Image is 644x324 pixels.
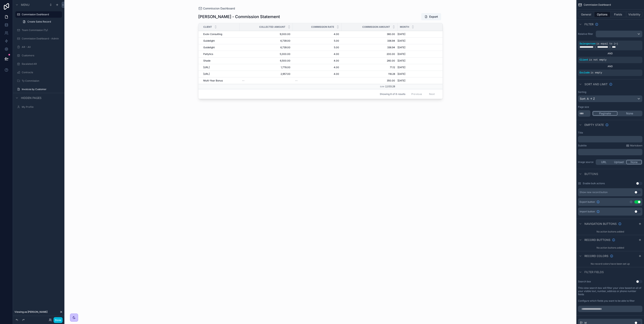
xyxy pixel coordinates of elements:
div: No action buttons added [576,245,644,251]
span: Markdown [630,144,642,147]
a: Create Sales Record [20,19,62,25]
span: [URL] [203,72,210,76]
span: 118.28 [344,72,395,76]
button: Sort: A -> Z [578,95,642,102]
span: 336.94 [344,46,395,49]
span: 1,778.00 [242,66,290,69]
div: Show new record button [580,191,608,194]
button: Fields [610,12,626,17]
span: 5.00 [295,39,339,42]
span: Month [400,25,409,29]
span: Buttons [584,172,598,176]
span: Guidelight [203,39,215,42]
label: Invoices by Customer [22,88,60,91]
button: Paginate [593,111,617,116]
span: Navigation buttons [584,222,617,226]
a: Commission Dashboard - Admin [22,37,60,40]
label: Configure which fields you want to be able to filter [578,299,635,302]
span: 4.00 [295,66,339,69]
span: [DATE] [397,33,405,36]
span: is not empty [589,59,606,61]
button: URL [596,160,611,164]
span: Commission Amount [362,25,390,29]
div: scrollable content [578,136,642,142]
span: [DATE] [397,66,405,69]
button: Visibility [626,12,642,17]
label: Commission Dashboard [22,13,60,16]
span: 2,957.00 [242,72,290,76]
span: Record buttons [584,238,610,242]
label: My Profile [22,105,60,109]
span: [DATE] [397,46,405,49]
span: 6,500.00 [242,59,290,62]
span: [DATE] [397,79,405,82]
span: 360.00 [344,33,395,36]
span: [DATE] [397,59,405,62]
span: Commission Dashboard [203,6,235,10]
span: Create Sales Record [27,20,51,23]
span: 4.00 [295,59,339,62]
span: Client [580,59,588,61]
label: Title [578,131,583,134]
label: Enable bulk actions [583,182,605,185]
span: Guidelight [203,46,215,49]
label: Team Commission (Ty) [22,29,60,32]
label: Ty Commission [22,79,60,82]
label: Escalated AR [22,62,60,66]
a: Markdown [626,144,642,147]
span: Salesperson [580,42,595,45]
span: Filter fields [584,270,604,274]
span: Export button [580,200,595,204]
span: 350.00 [344,79,395,82]
label: Relative filter [578,32,594,36]
span: 260.00 [344,59,395,62]
span: Shade [203,59,211,62]
span: Client [203,25,212,29]
span: Evolv Consulting [203,33,222,36]
span: -- [242,79,245,82]
div: No action buttons added [576,228,644,235]
label: Contracts [22,71,60,74]
small: Sum [380,85,384,88]
span: 4.00 [295,33,339,36]
span: Collected Amount [259,25,285,29]
span: Menu [21,3,29,7]
div: scrollable content [578,149,642,155]
button: General [578,12,594,17]
div: AND [578,52,642,55]
span: is equal to (=) [596,42,618,45]
span: 6,739.00 [242,46,290,49]
span: Exclude [580,71,590,74]
span: 71.12 [344,66,395,69]
div: Sort: A -> Z [578,96,642,102]
span: Showing 8 of 8 results [380,93,405,96]
span: 9,000.00 [242,33,290,36]
button: Options [594,12,610,17]
label: Subtitle [578,144,587,147]
span: Patlytics [203,52,213,56]
button: Upload [611,160,626,164]
span: Empty state [584,123,604,127]
span: Hidden pages [21,96,41,100]
span: 5.00 [295,46,339,49]
span: 5,000.00 [242,52,290,56]
label: AR - All [22,45,60,49]
span: -- [295,79,298,82]
span: Multi-Year Bonus [203,79,223,82]
span: Record colors [584,254,608,258]
span: 336.94 [344,39,395,42]
h1: [PERSON_NAME] - Commission Statement [198,14,280,20]
span: 200.00 [344,52,395,56]
span: 4.00 [295,72,339,76]
span: Viewing as [PERSON_NAME] [14,310,47,314]
span: Filter [584,22,593,26]
span: Commission Rate [311,25,334,29]
label: Search box [578,280,591,283]
span: 6,739.00 [242,39,290,42]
